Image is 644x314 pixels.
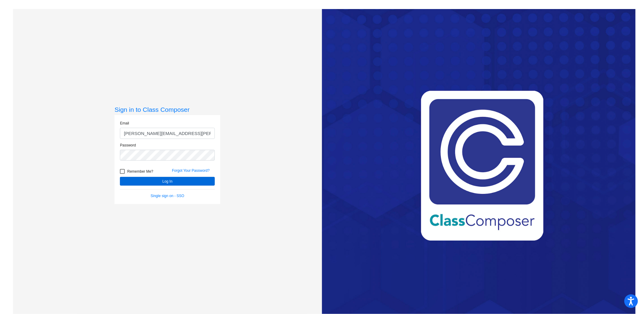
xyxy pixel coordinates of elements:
h3: Sign in to Class Composer [114,106,220,113]
label: Email [120,121,129,126]
a: Forgot Your Password? [172,168,210,173]
label: Password [120,143,136,148]
a: Single sign on - SSO [151,194,184,198]
span: Remember Me? [127,168,153,175]
button: Log In [120,177,215,186]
